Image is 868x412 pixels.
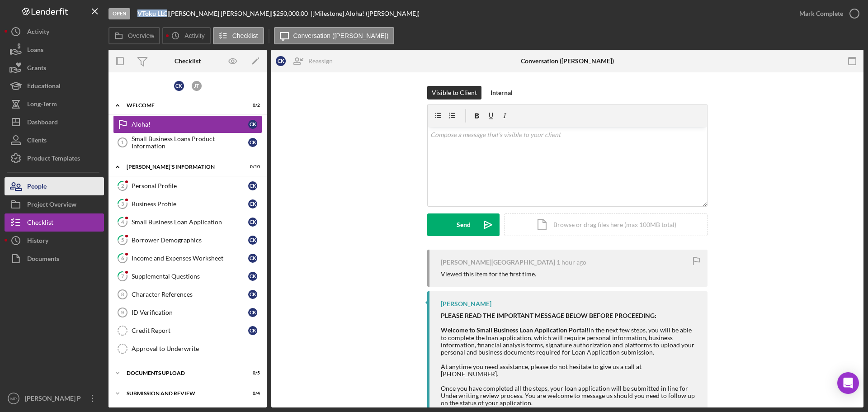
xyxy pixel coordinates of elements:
[127,103,237,108] div: WELCOME
[137,9,167,17] b: VToku LLC
[248,120,257,129] div: C K
[5,113,104,131] button: Dashboard
[132,291,248,298] div: Character References
[557,259,586,266] time: 2025-08-14 19:25
[127,391,237,396] div: SUBMISSION AND REVIEW
[799,5,843,23] div: Mark Complete
[274,27,395,44] button: Conversation ([PERSON_NAME])
[23,389,81,410] div: [PERSON_NAME] P
[273,10,311,17] div: $250,000.00
[113,340,262,358] a: Approval to Underwrite
[121,140,124,145] tspan: 1
[5,149,104,167] a: Product Templates
[5,250,104,268] button: Documents
[248,290,257,299] div: C K
[244,370,260,376] div: 0 / 5
[132,273,248,280] div: Supplemental Questions
[432,86,477,99] div: Visible to Client
[27,177,47,198] div: People
[184,32,204,39] label: Activity
[441,326,589,334] strong: Welcome to Small Business Loan Application Portal!
[113,213,262,231] a: 4Small Business Loan ApplicationCK
[174,81,184,91] div: C K
[10,396,17,401] text: MP
[27,195,76,216] div: Project Overview
[113,115,262,133] a: Aloha!CK
[121,310,124,315] tspan: 9
[132,200,248,208] div: Business Profile
[132,237,248,244] div: Borrower Demographics
[5,59,104,77] button: Grants
[169,10,273,17] div: [PERSON_NAME] [PERSON_NAME] |
[113,133,262,152] a: 1Small Business Loans Product InformationCK
[441,259,555,266] div: [PERSON_NAME][GEOGRAPHIC_DATA]
[132,135,248,150] div: Small Business Loans Product Information
[5,232,104,250] button: History
[27,149,80,170] div: Product Templates
[27,41,43,61] div: Loans
[232,32,258,39] label: Checklist
[521,57,614,65] div: Conversation ([PERSON_NAME])
[441,300,491,308] div: [PERSON_NAME]
[127,370,237,376] div: DOCUMENTS UPLOAD
[5,41,104,59] a: Loans
[27,95,57,115] div: Long-Term
[441,385,698,407] div: Once you have completed all the steps, your loan application will be submitted in line for Underw...
[121,292,124,297] tspan: 8
[311,10,420,17] div: | [Milestone] Aloha! ([PERSON_NAME])
[132,327,248,334] div: Credit Report
[27,23,49,43] div: Activity
[441,363,698,378] div: At anytime you need assistance, please do not hesitate to give us a call at [PHONE_NUMBER].
[293,32,389,39] label: Conversation ([PERSON_NAME])
[248,199,257,208] div: C K
[121,273,124,279] tspan: 7
[113,249,262,267] a: 6Income and Expenses WorksheetCK
[248,218,257,227] div: C K
[27,250,59,270] div: Documents
[132,182,248,189] div: Personal Profile
[132,345,262,352] div: Approval to Underwrite
[244,391,260,396] div: 0 / 4
[27,213,53,234] div: Checklist
[5,213,104,232] button: Checklist
[132,255,248,262] div: Income and Expenses Worksheet
[491,86,513,99] div: Internal
[132,218,248,226] div: Small Business Loan Application
[5,77,104,95] a: Educational
[128,32,154,39] label: Overview
[248,236,257,245] div: C K
[441,270,536,278] div: Viewed this item for the first time.
[113,195,262,213] a: 3Business ProfileCK
[132,309,248,316] div: ID Verification
[27,113,58,133] div: Dashboard
[5,195,104,213] button: Project Overview
[113,231,262,249] a: 5Borrower DemographicsCK
[27,232,48,252] div: History
[5,177,104,195] button: People
[5,95,104,113] a: Long-Term
[213,27,264,44] button: Checklist
[113,177,262,195] a: 2Personal ProfileCK
[248,181,257,190] div: C K
[108,27,160,44] button: Overview
[162,27,210,44] button: Activity
[113,303,262,322] a: 9ID VerificationCK
[244,164,260,170] div: 0 / 10
[27,59,46,79] div: Grants
[113,267,262,285] a: 7Supplemental QuestionsCK
[137,10,169,17] div: |
[5,23,104,41] button: Activity
[113,285,262,303] a: 8Character ReferencesCK
[132,121,248,128] div: Aloha!
[248,138,257,147] div: C K
[127,164,237,170] div: [PERSON_NAME]'S INFORMATION
[121,201,124,207] tspan: 3
[244,103,260,108] div: 0 / 2
[121,219,124,225] tspan: 4
[5,131,104,149] button: Clients
[248,326,257,335] div: C K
